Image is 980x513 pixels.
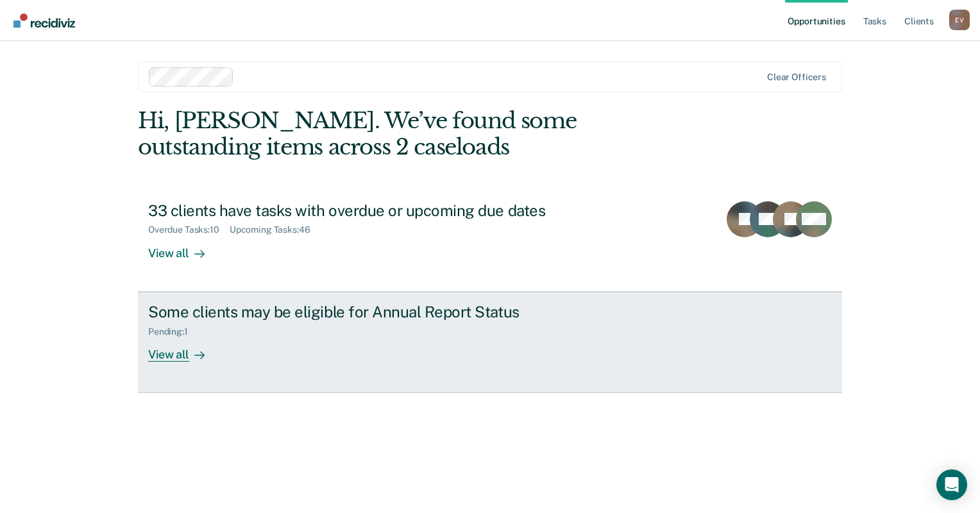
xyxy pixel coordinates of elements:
div: View all [148,235,220,260]
div: E V [949,10,970,30]
div: Upcoming Tasks : 46 [230,224,321,235]
div: Overdue Tasks : 10 [148,224,230,235]
div: Open Intercom Messenger [936,469,967,500]
div: Some clients may be eligible for Annual Report Status [148,303,598,321]
div: 33 clients have tasks with overdue or upcoming due dates [148,201,598,220]
div: Clear officers [767,72,826,83]
a: 33 clients have tasks with overdue or upcoming due datesOverdue Tasks:10Upcoming Tasks:46View all [138,191,842,292]
img: Recidiviz [13,13,75,28]
div: Pending : 1 [148,326,198,337]
button: Profile dropdown button [949,10,970,30]
a: Some clients may be eligible for Annual Report StatusPending:1View all [138,292,842,393]
div: View all [148,337,220,362]
div: Hi, [PERSON_NAME]. We’ve found some outstanding items across 2 caseloads [138,108,701,160]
